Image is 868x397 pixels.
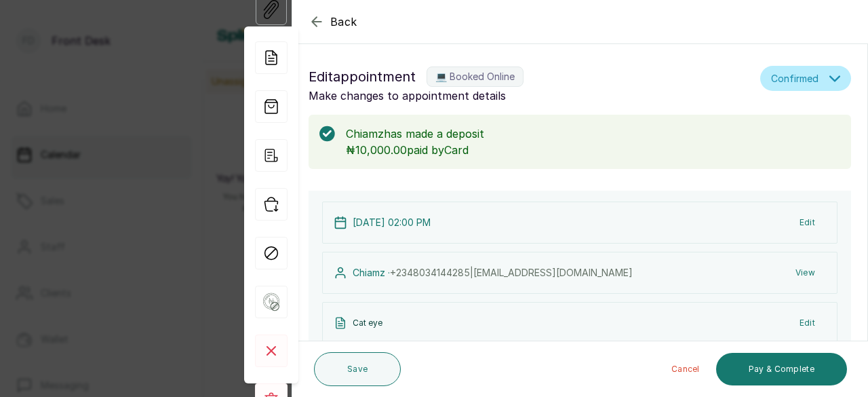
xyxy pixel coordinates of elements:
span: Confirmed [771,71,818,86]
label: 💻 Booked Online [427,67,524,87]
p: [DATE] 02:00 PM [353,216,431,229]
p: Cat eye [353,318,382,328]
span: Edit appointment [309,66,416,88]
button: View [785,261,826,285]
p: ₦10,000.00 paid by Card [346,142,840,158]
button: Edit [789,210,826,235]
p: Chiamz has made a deposit [346,126,840,142]
button: Edit [789,311,826,335]
button: Confirmed [760,66,851,91]
span: Back [330,14,357,30]
button: Back [309,14,357,30]
button: Save [314,352,401,386]
button: Pay & Complete [716,353,847,385]
span: +234 8034144285 | [EMAIL_ADDRESS][DOMAIN_NAME] [390,267,633,278]
p: Chiamz · [353,266,633,280]
p: Make changes to appointment details [309,88,755,104]
button: Cancel [660,353,711,385]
